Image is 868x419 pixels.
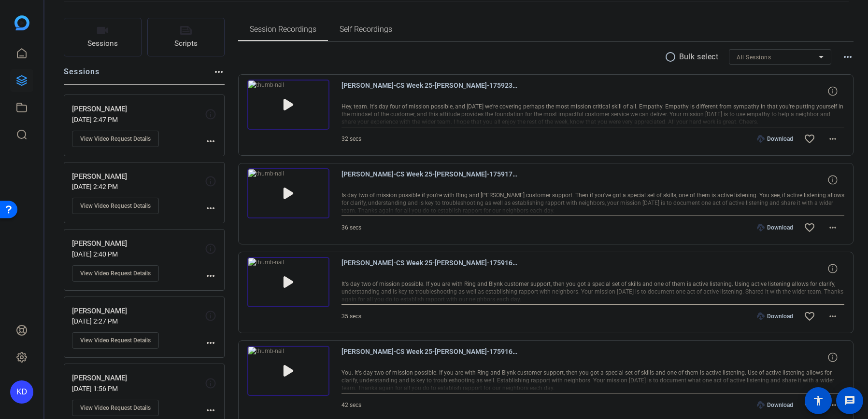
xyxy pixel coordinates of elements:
[205,135,216,147] mat-icon: more_horiz
[340,26,392,33] span: Self Recordings
[80,135,151,143] span: View Video Request Details
[247,80,329,130] img: thumb-nail
[80,404,151,412] span: View Video Request Details
[342,313,361,320] span: 35 secs
[827,311,839,322] mat-icon: more_horiz
[72,198,159,214] button: View Video Request Details
[342,257,520,280] span: [PERSON_NAME]-CS Week 25-[PERSON_NAME]-1759168821954-webcam
[844,395,855,406] mat-icon: message
[804,399,815,411] mat-icon: favorite_border
[72,116,205,123] p: [DATE] 2:47 PM
[205,270,216,282] mat-icon: more_horiz
[342,402,361,408] span: 42 secs
[14,15,29,30] img: blue-gradient.svg
[72,131,159,147] button: View Video Request Details
[250,26,316,33] span: Session Recordings
[72,183,205,190] p: [DATE] 2:42 PM
[679,51,719,63] p: Bulk select
[72,400,159,416] button: View Video Request Details
[342,135,361,142] span: 32 secs
[10,380,33,404] div: KD
[205,203,216,214] mat-icon: more_horiz
[72,306,205,317] p: [PERSON_NAME]
[80,202,151,210] span: View Video Request Details
[72,373,205,384] p: [PERSON_NAME]
[72,265,159,282] button: View Video Request Details
[64,18,142,56] button: Sessions
[737,54,771,61] span: All Sessions
[342,224,361,231] span: 36 secs
[72,317,205,325] p: [DATE] 2:27 PM
[342,346,520,369] span: [PERSON_NAME]-CS Week 25-[PERSON_NAME]-1759168662716-webcam
[342,80,520,103] span: [PERSON_NAME]-CS Week 25-[PERSON_NAME]-1759237593508-webcam
[247,346,329,396] img: thumb-nail
[752,312,798,320] div: Download
[342,168,520,191] span: [PERSON_NAME]-CS Week 25-[PERSON_NAME]-1759172054476-webcam
[842,51,854,63] mat-icon: more_horiz
[72,104,205,115] p: [PERSON_NAME]
[72,171,205,182] p: [PERSON_NAME]
[147,18,225,56] button: Scripts
[64,66,100,84] h2: Sessions
[804,311,815,322] mat-icon: favorite_border
[72,332,159,349] button: View Video Request Details
[804,222,815,233] mat-icon: favorite_border
[87,38,118,49] span: Sessions
[752,224,798,231] div: Download
[205,337,216,349] mat-icon: more_horiz
[804,133,815,145] mat-icon: favorite_border
[752,135,798,143] div: Download
[80,270,151,277] span: View Video Request Details
[72,250,205,258] p: [DATE] 2:40 PM
[72,238,205,249] p: [PERSON_NAME]
[80,337,151,344] span: View Video Request Details
[827,222,839,233] mat-icon: more_horiz
[72,385,205,392] p: [DATE] 1:56 PM
[752,401,798,409] div: Download
[213,66,225,78] mat-icon: more_horiz
[174,38,198,49] span: Scripts
[247,168,329,218] img: thumb-nail
[205,405,216,416] mat-icon: more_horiz
[812,395,824,406] mat-icon: accessibility
[827,399,839,411] mat-icon: more_horiz
[247,257,329,307] img: thumb-nail
[827,133,839,145] mat-icon: more_horiz
[665,51,679,63] mat-icon: radio_button_unchecked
